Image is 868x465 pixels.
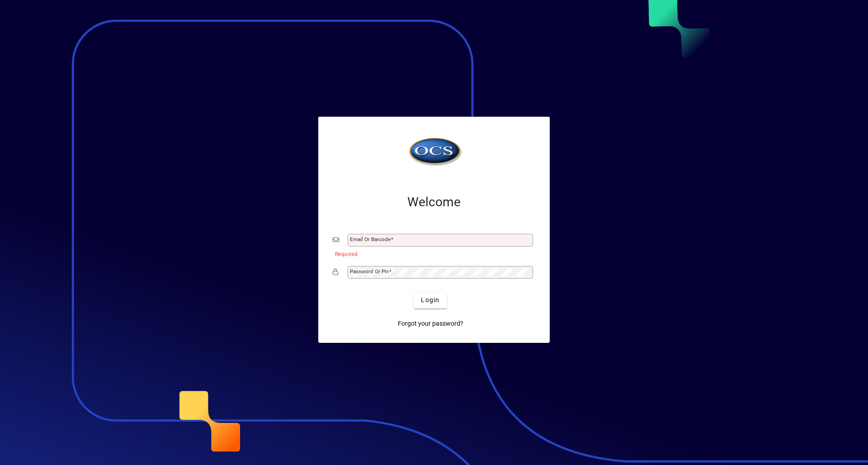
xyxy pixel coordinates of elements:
[350,236,391,242] mat-label: Email or Barcode
[333,195,535,210] h2: Welcome
[421,295,439,305] span: Login
[398,319,463,328] span: Forgot your password?
[335,249,528,258] mat-error: Required
[394,316,467,332] a: Forgot your password?
[350,268,389,275] mat-label: Password or Pin
[414,292,447,308] button: Login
